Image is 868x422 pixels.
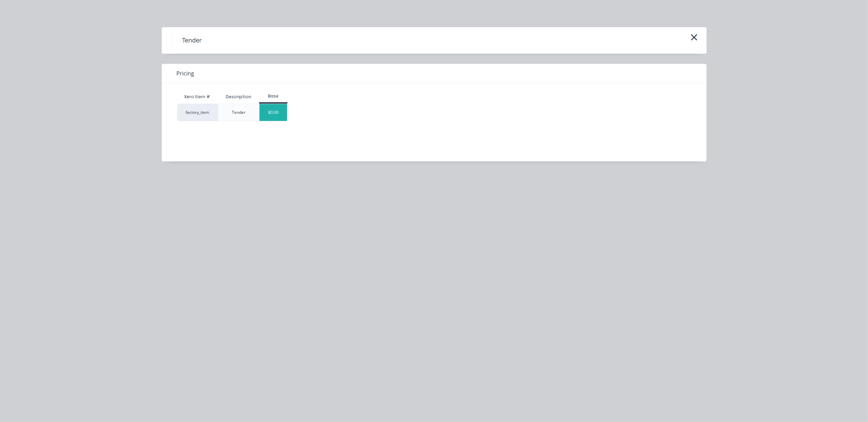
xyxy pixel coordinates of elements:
span: Pricing [177,69,194,77]
div: Base [259,93,287,99]
div: Description [220,88,257,105]
div: $0.00 [259,104,287,121]
div: Tender [232,109,246,116]
div: factory_item [177,104,218,121]
h4: Tender [172,34,212,47]
div: Xero Item # [177,90,218,104]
